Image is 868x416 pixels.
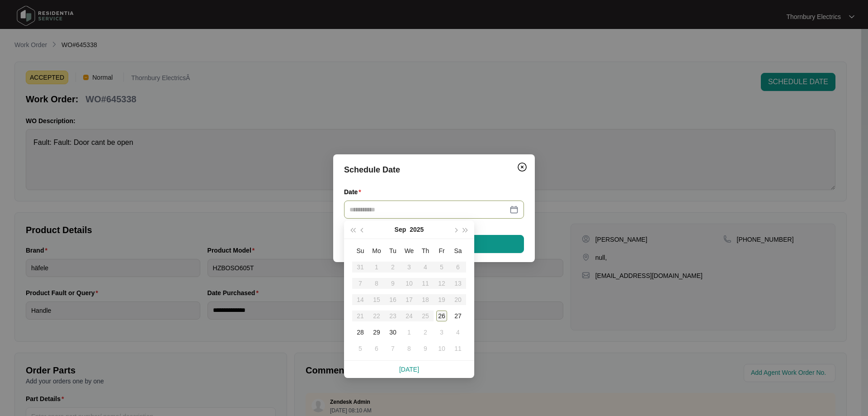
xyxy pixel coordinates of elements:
div: 2 [420,327,431,338]
div: 28 [355,327,366,338]
th: Su [352,243,368,259]
td: 2025-09-29 [368,324,385,340]
div: 1 [404,327,415,338]
td: 2025-09-27 [450,308,466,324]
div: 7 [387,343,398,354]
th: We [401,243,417,259]
button: Sep [395,220,406,239]
td: 2025-10-07 [385,340,401,357]
input: Date [349,205,508,215]
td: 2025-09-26 [434,308,450,324]
div: Schedule Date [344,163,524,176]
td: 2025-10-01 [401,324,417,340]
td: 2025-10-08 [401,340,417,357]
div: 4 [453,327,463,338]
th: Sa [450,243,466,259]
button: 2025 [410,220,424,239]
div: 6 [371,343,382,354]
th: Fr [434,243,450,259]
div: 29 [371,327,382,338]
th: Th [417,243,434,259]
div: 5 [355,343,366,354]
a: [DATE] [399,366,419,373]
div: 9 [420,343,431,354]
div: 8 [404,343,415,354]
div: 30 [387,327,398,338]
td: 2025-10-10 [434,340,450,357]
td: 2025-10-02 [417,324,434,340]
img: closeCircle [517,162,528,172]
th: Mo [368,243,385,259]
td: 2025-10-04 [450,324,466,340]
td: 2025-10-06 [368,340,385,357]
div: 3 [436,327,447,338]
td: 2025-10-11 [450,340,466,357]
td: 2025-10-05 [352,340,368,357]
button: Close [515,160,529,174]
td: 2025-10-03 [434,324,450,340]
td: 2025-09-30 [385,324,401,340]
td: 2025-10-09 [417,340,434,357]
div: 26 [436,311,447,321]
div: 10 [436,343,447,354]
th: Tu [385,243,401,259]
td: 2025-09-28 [352,324,368,340]
div: 11 [453,343,463,354]
div: 27 [453,311,463,321]
label: Date [344,187,365,196]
